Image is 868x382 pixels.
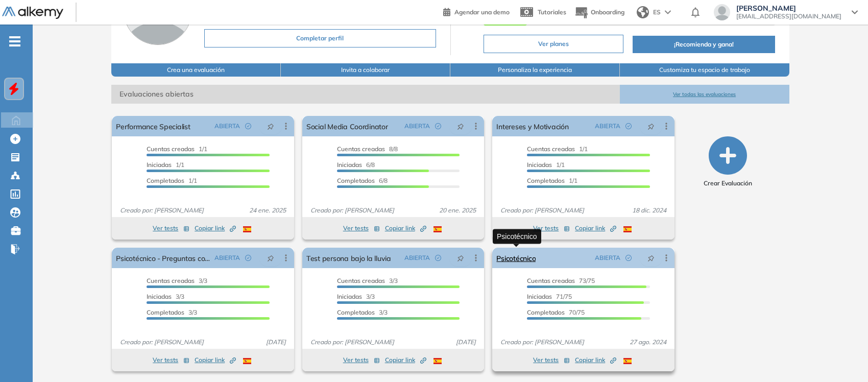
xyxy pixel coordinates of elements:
button: ¡Recomienda y gana! [633,36,775,53]
span: ABIERTA [404,253,430,262]
span: pushpin [267,122,274,130]
span: Copiar link [575,224,616,233]
button: pushpin [640,250,662,266]
button: Ver tests [153,354,189,366]
i: - [9,40,20,42]
button: Ver tests [533,222,570,234]
span: Cuentas creadas [147,145,195,153]
span: check-circle [625,255,632,261]
a: Intereses y Motivación [496,116,568,136]
span: 70/75 [527,308,585,316]
img: Logo [2,7,63,19]
button: Copiar link [385,354,426,366]
a: Agendar una demo [443,5,510,17]
img: ESP [243,358,251,364]
img: ESP [243,226,251,232]
span: Creado por: [PERSON_NAME] [496,338,588,347]
span: 3/3 [147,293,184,300]
span: 18 dic. 2024 [628,206,670,215]
span: Iniciadas [147,161,172,169]
button: Crea una evaluación [111,63,281,77]
span: Cuentas creadas [147,277,195,284]
a: Psicotécnico - Preguntas con video [116,248,210,268]
span: Completados [527,308,565,316]
span: Creado por: [PERSON_NAME] [116,338,208,347]
span: [DATE] [262,338,290,347]
img: world [637,6,649,18]
span: [PERSON_NAME] [736,4,841,12]
button: Completar perfil [204,29,436,47]
span: 1/1 [527,145,588,153]
button: Ver tests [533,354,570,366]
button: Crear Evaluación [704,136,752,188]
span: Cuentas creadas [337,277,385,284]
span: Copiar link [575,355,616,365]
span: 1/1 [147,145,207,153]
button: Copiar link [195,222,236,234]
span: 1/1 [147,161,184,169]
span: 71/75 [527,293,572,300]
span: ES [653,8,661,17]
div: Widget de chat [685,265,868,382]
span: Copiar link [195,355,236,365]
span: ABIERTA [595,122,620,131]
span: pushpin [457,122,464,130]
button: Copiar link [575,354,616,366]
span: Iniciadas [147,293,172,300]
button: Copiar link [385,222,426,234]
span: Creado por: [PERSON_NAME] [306,338,398,347]
button: Ver planes [484,35,624,53]
span: ABIERTA [404,122,430,131]
span: 6/8 [337,177,388,184]
img: ESP [623,226,632,232]
span: Cuentas creadas [527,277,575,284]
span: 24 ene. 2025 [245,206,290,215]
button: Onboarding [574,2,624,23]
span: pushpin [647,122,655,130]
button: pushpin [259,250,282,266]
button: pushpin [449,118,472,134]
span: Agendar una demo [454,8,510,16]
span: pushpin [647,254,655,262]
button: Ver tests [343,222,380,234]
span: ABIERTA [214,253,240,262]
span: 1/1 [147,177,197,184]
span: Creado por: [PERSON_NAME] [306,206,398,215]
span: Iniciadas [527,161,552,169]
img: ESP [623,358,632,364]
span: check-circle [435,123,441,129]
span: ABIERTA [214,122,240,131]
a: Test persona bajo la lluvia [306,248,391,268]
span: 3/3 [147,277,207,284]
span: Tutoriales [538,8,566,16]
button: pushpin [640,118,662,134]
span: check-circle [245,123,251,129]
span: Evaluaciones abiertas [111,85,619,104]
iframe: Chat Widget [685,265,868,382]
span: 6/8 [337,161,375,169]
span: Completados [527,177,565,184]
span: check-circle [245,255,251,261]
a: Social Media Coordinator [306,116,388,136]
span: Cuentas creadas [337,145,385,153]
span: Onboarding [591,8,624,16]
span: Iniciadas [527,293,552,300]
span: Cuentas creadas [527,145,575,153]
img: ESP [433,358,442,364]
img: arrow [665,10,671,14]
button: Ver tests [153,222,189,234]
span: 3/3 [337,277,398,284]
span: ABIERTA [595,253,620,262]
span: Creado por: [PERSON_NAME] [496,206,588,215]
button: Copiar link [195,354,236,366]
span: check-circle [435,255,441,261]
span: Completados [147,308,184,316]
span: Completados [337,308,375,316]
span: 8/8 [337,145,398,153]
button: Invita a colaborar [281,63,450,77]
span: Crear Evaluación [704,179,752,188]
span: Iniciadas [337,293,362,300]
button: Personaliza la experiencia [450,63,620,77]
a: Performance Specialist [116,116,190,136]
span: check-circle [625,123,632,129]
